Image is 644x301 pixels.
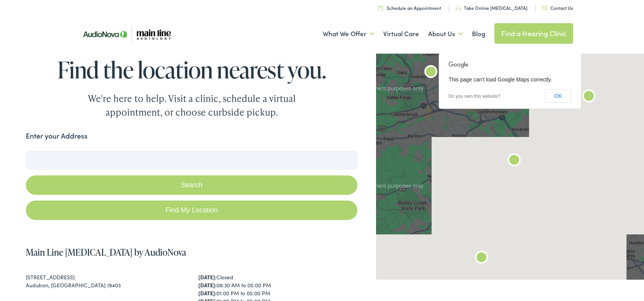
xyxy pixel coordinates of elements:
[545,89,571,103] button: OK
[472,249,491,268] div: Main Line Audiology by AudioNova
[472,20,485,48] a: Blog
[26,175,358,195] button: Search
[26,57,358,82] h1: Find the location nearest you.
[198,281,217,289] strong: [DATE]:
[26,131,88,142] label: Enter your Address
[428,20,463,48] a: About Us
[26,201,358,220] a: Find My Location
[198,273,217,281] strong: [DATE]:
[449,76,552,83] span: This page can't load Google Maps correctly.
[378,5,441,11] a: Schedule an Appointment
[580,88,598,106] div: AudioNova
[542,5,573,11] a: Contact Us
[542,6,547,10] img: utility icon
[505,152,523,170] div: Main Line Audiology by AudioNova
[494,23,573,44] a: Find a Hearing Clinic
[456,6,461,10] img: utility icon
[26,246,186,258] a: Main Line [MEDICAL_DATA] by AudioNova
[70,92,314,119] div: We're here to help. Visit a clinic, schedule a virtual appointment, or choose curbside pickup.
[26,273,185,281] div: [STREET_ADDRESS]
[449,94,501,99] a: Do you own this website?
[323,20,374,48] a: What We Offer
[456,5,528,11] a: Take Online [MEDICAL_DATA]
[383,20,419,48] a: Virtual Care
[198,289,217,297] strong: [DATE]:
[378,5,383,10] img: utility icon
[26,151,358,170] input: Enter your address or zip code
[26,281,185,289] div: Audubon, [GEOGRAPHIC_DATA] 19403
[422,64,440,82] div: Main Line Audiology by AudioNova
